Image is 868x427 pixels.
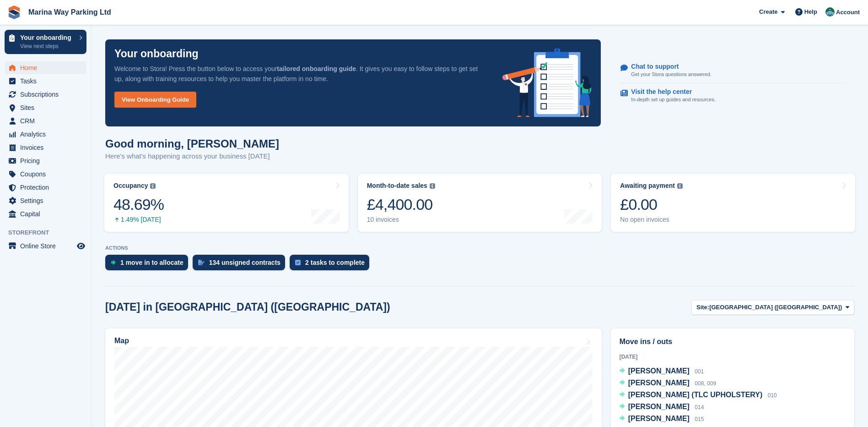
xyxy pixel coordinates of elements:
a: menu [5,101,86,114]
span: Coupons [20,168,75,181]
h2: Move ins / outs [620,336,846,347]
a: Visit the help center In-depth set up guides and resources. [620,83,846,108]
span: Create [759,7,777,16]
span: Sites [20,101,75,114]
div: £0.00 [620,195,683,214]
a: menu [5,115,86,127]
span: 001 [695,368,704,375]
p: Visit the help center [631,88,708,96]
p: Welcome to Stora! Press the button below to access your . It gives you easy to follow steps to ge... [114,64,488,84]
a: menu [5,141,86,154]
a: View Onboarding Guide [114,92,196,108]
h2: Map [114,337,129,345]
span: Settings [20,194,75,207]
a: menu [5,128,86,141]
span: Storefront [8,228,91,237]
a: 2 tasks to complete [290,255,374,275]
div: 134 unsigned contracts [209,259,280,266]
span: [PERSON_NAME] (TLC UPHOLSTERY) [628,391,763,399]
img: contract_signature_icon-13c848040528278c33f63329250d36e43548de30e8caae1d1a13099fd9432cc5.svg [198,260,205,265]
div: £4,400.00 [367,195,435,214]
span: Invoices [20,141,75,154]
p: Chat to support [631,63,704,71]
a: Chat to support Get your Stora questions answered. [620,58,846,83]
span: Site: [696,303,709,312]
p: ACTIONS [105,245,854,251]
a: [PERSON_NAME] 001 [620,366,704,378]
a: [PERSON_NAME] 014 [620,401,704,413]
span: 015 [695,416,704,422]
a: 134 unsigned contracts [193,255,290,275]
img: icon-info-grey-7440780725fd019a000dd9b08b2336e03edf1995a4989e88bcd33f0948082b44.svg [677,183,683,189]
span: [PERSON_NAME] [628,403,690,411]
img: stora-icon-8386f47178a22dfd0bd8f6a31ec36ba5ce8667c1dd55bd0f319d3a0aa187defe.svg [7,5,21,19]
a: Awaiting payment £0.00 No open invoices [611,174,855,232]
div: No open invoices [620,216,683,224]
img: icon-info-grey-7440780725fd019a000dd9b08b2336e03edf1995a4989e88bcd33f0948082b44.svg [430,183,435,189]
a: [PERSON_NAME] 008, 009 [620,378,716,389]
span: Capital [20,208,75,220]
div: 1.49% [DATE] [113,216,164,224]
h1: Good morning, [PERSON_NAME] [105,137,279,150]
span: 014 [695,404,704,411]
div: Occupancy [113,182,148,190]
a: menu [5,88,86,101]
p: Your onboarding [114,49,199,59]
span: Online Store [20,240,75,252]
a: menu [5,181,86,194]
strong: tailored onboarding guide [277,65,356,72]
img: Paul Lewis [825,7,835,16]
span: [PERSON_NAME] [628,415,690,422]
span: Tasks [20,75,75,88]
a: menu [5,154,86,167]
span: [GEOGRAPHIC_DATA] ([GEOGRAPHIC_DATA]) [709,303,842,312]
button: Site: [GEOGRAPHIC_DATA] ([GEOGRAPHIC_DATA]) [691,300,854,315]
a: menu [5,168,86,181]
img: onboarding-info-6c161a55d2c0e0a8cae90662b2fe09162a5109e8cc188191df67fb4f79e88e88.svg [502,49,592,117]
img: move_ins_to_allocate_icon-fdf77a2bb77ea45bf5b3d319d69a93e2d87916cf1d5bf7949dd705db3b84f3ca.svg [111,260,116,265]
span: Analytics [20,128,75,141]
div: Month-to-date sales [367,182,427,190]
span: Account [836,8,860,17]
span: Subscriptions [20,88,75,101]
span: Pricing [20,154,75,167]
div: Awaiting payment [620,182,675,190]
a: Preview store [75,241,86,252]
div: 2 tasks to complete [305,259,365,266]
div: [DATE] [620,353,846,361]
p: Your onboarding [20,34,75,41]
a: menu [5,61,86,74]
img: icon-info-grey-7440780725fd019a000dd9b08b2336e03edf1995a4989e88bcd33f0948082b44.svg [150,183,156,189]
p: View next steps [20,42,75,50]
a: Month-to-date sales £4,400.00 10 invoices [358,174,602,232]
a: [PERSON_NAME] (TLC UPHOLSTERY) 010 [620,389,777,401]
a: Occupancy 48.69% 1.49% [DATE] [104,174,349,232]
a: Your onboarding View next steps [5,30,86,54]
span: [PERSON_NAME] [628,367,690,375]
a: 1 move in to allocate [105,255,193,275]
span: 008, 009 [695,380,716,387]
a: menu [5,75,86,88]
h2: [DATE] in [GEOGRAPHIC_DATA] ([GEOGRAPHIC_DATA]) [105,301,390,313]
span: 010 [768,392,777,399]
div: 48.69% [113,195,164,214]
div: 1 move in to allocate [120,259,183,266]
img: task-75834270c22a3079a89374b754ae025e5fb1db73e45f91037f5363f120a921f8.svg [295,260,301,265]
a: [PERSON_NAME] 015 [620,413,704,425]
span: Help [804,7,817,16]
a: menu [5,208,86,220]
a: menu [5,240,86,252]
span: Home [20,61,75,74]
span: CRM [20,115,75,127]
a: menu [5,194,86,207]
p: Get your Stora questions answered. [631,71,711,78]
a: Marina Way Parking Ltd [25,5,115,20]
div: 10 invoices [367,216,435,224]
span: Protection [20,181,75,194]
p: In-depth set up guides and resources. [631,96,716,104]
p: Here's what's happening across your business [DATE] [105,151,279,162]
span: [PERSON_NAME] [628,379,690,387]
